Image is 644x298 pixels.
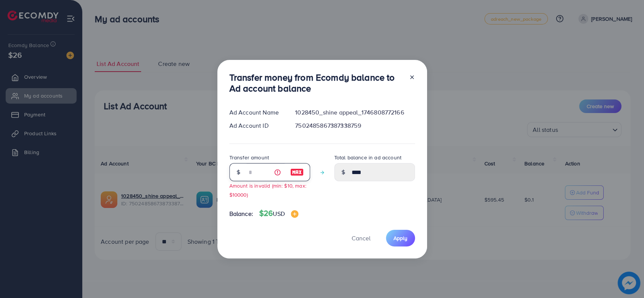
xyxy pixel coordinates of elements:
[290,168,304,177] img: image
[386,230,415,246] button: Apply
[291,210,298,218] img: image
[223,121,289,130] div: Ad Account ID
[289,108,421,117] div: 1028450_shine appeal_1746808772166
[393,234,407,242] span: Apply
[352,234,370,242] span: Cancel
[334,154,401,161] label: Total balance in ad account
[229,209,253,218] span: Balance:
[229,72,403,94] h3: Transfer money from Ecomdy balance to Ad account balance
[273,209,284,218] span: USD
[229,182,306,198] small: Amount is invalid (min: $10, max: $10000)
[289,121,421,130] div: 7502485867387338759
[229,154,269,161] label: Transfer amount
[259,209,298,218] h4: $26
[342,230,380,246] button: Cancel
[223,108,289,117] div: Ad Account Name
